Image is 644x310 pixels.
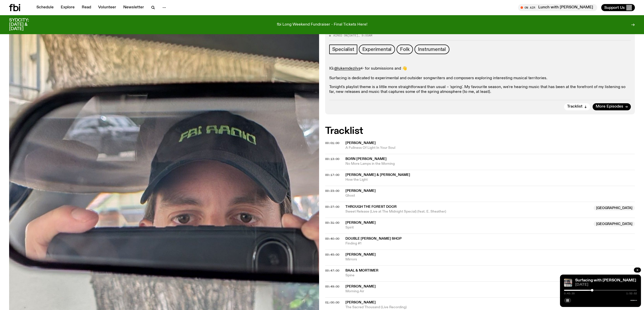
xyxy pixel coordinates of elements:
button: Tracklist [564,103,590,110]
a: Schedule [33,4,57,11]
span: 0:43:30 [564,292,575,295]
p: IG: <- for submissions and 👋 Surfacing is dedicated to experimental and outsider songwriters and ... [329,66,631,81]
span: Double [PERSON_NAME] Shop [345,237,402,240]
span: 00:01:00 [325,141,339,145]
span: A Fullness Of Light In Your Soul [345,146,635,150]
button: 00:31:00 [325,221,339,224]
a: @lukemdezilva [334,67,361,71]
a: Specialist [329,45,357,54]
button: 00:17:00 [325,174,339,176]
button: 00:47:00 [325,269,339,272]
span: Aired on [333,33,347,37]
p: fbi Long Weekend Fundraiser - Final Tickets Here! [277,23,367,27]
span: [DATE] [347,33,358,37]
button: 01:00:00 [325,301,339,304]
span: Folk [400,47,409,52]
h2: Tracklist [325,127,635,136]
span: [PERSON_NAME] [345,141,376,145]
h3: SYDCITY: [DATE] & [DATE] [9,18,41,31]
span: 00:40:00 [325,237,339,241]
button: 00:49:00 [325,285,339,288]
span: [PERSON_NAME] [345,253,376,256]
span: , 9:00am [358,33,372,37]
span: 00:13:00 [325,157,339,161]
span: Ghost [345,193,635,198]
span: Finding #1 [345,241,635,246]
span: 01:00:00 [325,300,339,304]
button: 00:40:00 [325,237,339,240]
span: Baal & Mortimer [345,269,378,272]
span: Support Us [604,5,625,10]
span: Instrumental [418,47,446,52]
span: Experimental [362,47,392,52]
a: Newsletter [120,4,147,11]
span: Born [PERSON_NAME] [345,157,387,161]
span: Spirit [345,225,591,230]
span: Mirrors [345,257,635,262]
a: Read [79,4,94,11]
span: [PERSON_NAME] [345,189,376,193]
span: Sweet Release (Live at The Midnight Special) (feat. E. Sheather) [345,209,591,214]
span: Tracklist [567,105,583,109]
span: [DATE] [575,283,637,287]
span: Morning Air [345,289,635,294]
a: Instrumental [414,45,449,54]
span: [PERSON_NAME] & [PERSON_NAME] [345,173,410,177]
span: How the Light [345,177,635,182]
span: 00:17:00 [325,173,339,177]
a: Surfacing with [PERSON_NAME] [575,278,636,282]
span: 00:31:00 [325,221,339,225]
span: More Episodes [596,105,623,109]
span: 00:45:00 [325,253,339,257]
button: 00:45:00 [325,253,339,256]
a: Volunteer [95,4,119,11]
button: 00:23:00 [325,190,339,192]
span: 00:23:00 [325,189,339,193]
button: On AirLunch with [PERSON_NAME] [518,4,597,11]
span: 1:52:52 [626,292,637,295]
button: 00:01:00 [325,142,339,144]
p: Tonight's playlist theme is a little more straightforward than usual – 'spring'. My favourite sea... [329,85,631,94]
span: Specialist [332,47,354,52]
a: More Episodes [593,103,631,110]
span: Through The Forest Door [345,205,397,209]
span: 00:27:00 [325,205,339,209]
span: [PERSON_NAME] [345,221,376,224]
button: 00:13:00 [325,158,339,160]
a: Experimental [359,45,395,54]
span: [GEOGRAPHIC_DATA] [594,221,635,226]
button: Support Us [601,4,635,11]
a: Folk [397,45,413,54]
button: 00:27:00 [325,205,339,208]
span: [GEOGRAPHIC_DATA] [594,205,635,211]
span: [PERSON_NAME] [345,301,376,304]
span: The Sacred Thousand (Live Recording) [345,305,635,310]
span: Spine [345,273,635,278]
span: No More Lamps in the Morning [345,161,635,166]
span: [PERSON_NAME] [345,285,376,288]
a: Explore [58,4,78,11]
span: 00:47:00 [325,268,339,273]
span: 00:49:00 [325,284,339,288]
